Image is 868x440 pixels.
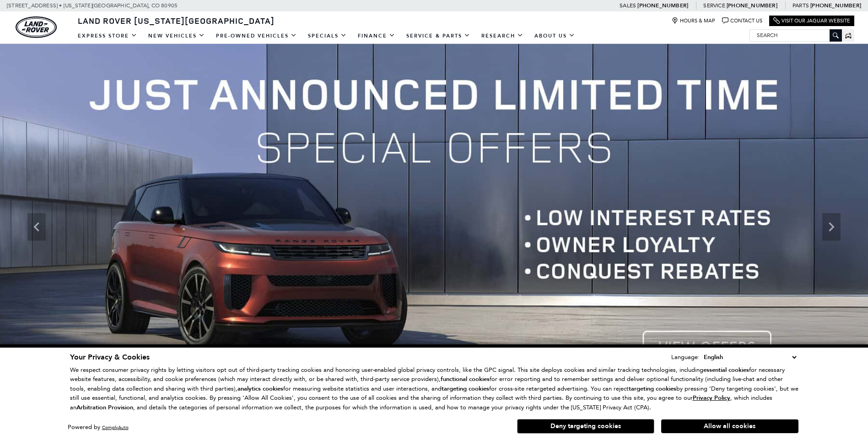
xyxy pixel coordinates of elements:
[76,403,133,412] strong: Arbitration Provision
[727,2,777,9] a: [PHONE_NUMBER]
[401,28,476,44] a: Service & Parts
[701,352,798,362] select: Language Select
[629,385,676,393] strong: targeting cookies
[27,213,46,241] div: Previous
[693,394,730,402] u: Privacy Policy
[72,28,581,44] nav: Main Navigation
[68,424,129,430] div: Powered by
[810,2,861,9] a: [PHONE_NUMBER]
[352,28,401,44] a: Finance
[620,2,636,9] span: Sales
[78,15,275,26] span: Land Rover [US_STATE][GEOGRAPHIC_DATA]
[661,419,798,433] button: Allow all cookies
[517,419,654,434] button: Deny targeting cookies
[72,28,143,44] a: EXPRESS STORE
[671,354,700,360] div: Language:
[102,424,129,430] a: ComplyAuto
[442,385,489,393] strong: targeting cookies
[703,2,725,9] span: Service
[703,366,749,374] strong: essential cookies
[143,28,210,44] a: New Vehicles
[672,17,715,24] a: Hours & Map
[476,28,529,44] a: Research
[70,352,150,362] span: Your Privacy & Cookies
[210,28,302,44] a: Pre-Owned Vehicles
[7,2,178,9] a: [STREET_ADDRESS] • [US_STATE][GEOGRAPHIC_DATA], CO 80905
[637,2,688,9] a: [PHONE_NUMBER]
[441,375,490,383] strong: functional cookies
[72,15,280,26] a: Land Rover [US_STATE][GEOGRAPHIC_DATA]
[529,28,581,44] a: About Us
[16,16,57,38] a: land-rover
[822,213,841,241] div: Next
[773,17,850,24] a: Visit Our Jaguar Website
[70,365,798,413] p: We respect consumer privacy rights by letting visitors opt out of third-party tracking cookies an...
[793,2,809,9] span: Parts
[237,385,283,393] strong: analytics cookies
[16,16,57,38] img: Land Rover
[302,28,352,44] a: Specials
[722,17,762,24] a: Contact Us
[693,394,730,401] a: Privacy Policy
[750,30,841,41] input: Search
